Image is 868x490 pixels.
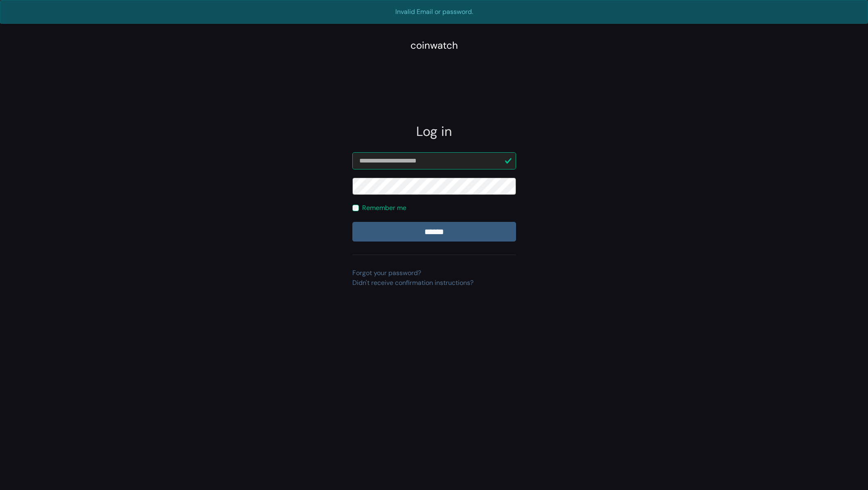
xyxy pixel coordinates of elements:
[410,38,458,53] div: coinwatch
[352,124,516,139] h2: Log in
[410,42,458,51] a: coinwatch
[352,278,473,287] a: Didn't receive confirmation instructions?
[352,269,421,277] a: Forgot your password?
[362,203,406,213] label: Remember me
